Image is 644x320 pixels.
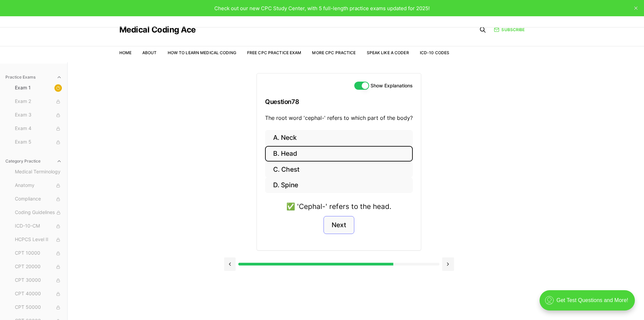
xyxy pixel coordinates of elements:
[15,111,62,119] span: Exam 3
[12,137,65,148] button: Exam 5
[15,98,62,105] span: Exam 2
[12,302,65,313] button: CPT 50000
[12,194,65,205] button: Compliance
[3,156,65,167] button: Category Practice
[265,177,413,193] button: D. Spine
[286,201,391,212] div: ✅ 'Cephal-' refers to the head.
[265,92,413,112] h3: Question 78
[119,50,132,55] a: Home
[367,50,409,55] a: Speak Like a Coder
[247,50,302,55] a: Free CPC Practice Exam
[3,72,65,83] button: Practice Exams
[12,207,65,218] button: Coding Guidelines
[15,84,62,92] span: Exam 1
[15,263,62,271] span: CPT 20000
[15,125,62,132] span: Exam 4
[265,146,413,162] button: B. Head
[15,236,62,243] span: HCPCS Level II
[420,50,449,55] a: ICD-10 Codes
[12,110,65,121] button: Exam 3
[12,248,65,259] button: CPT 10000
[15,182,62,189] span: Anatomy
[534,287,644,320] iframe: portal-trigger
[12,83,65,93] button: Exam 1
[15,277,62,284] span: CPT 30000
[15,138,62,146] span: Exam 5
[265,162,413,177] button: C. Chest
[12,289,65,299] button: CPT 40000
[12,221,65,232] button: ICD-10-CM
[168,50,236,55] a: How to Learn Medical Coding
[371,83,413,88] label: Show Explanations
[265,130,413,146] button: A. Neck
[142,50,157,55] a: About
[15,290,62,298] span: CPT 40000
[12,180,65,191] button: Anatomy
[324,216,354,234] button: Next
[12,261,65,272] button: CPT 20000
[214,5,430,12] span: Check out our new CPC Study Center, with 5 full-length practice exams updated for 2025!
[12,96,65,107] button: Exam 2
[494,27,525,33] a: Subscribe
[15,222,62,230] span: ICD-10-CM
[119,26,196,34] a: Medical Coding Ace
[12,167,65,177] button: Medical Terminology
[15,168,62,176] span: Medical Terminology
[630,3,641,14] button: close
[12,234,65,245] button: HCPCS Level II
[15,209,62,216] span: Coding Guidelines
[15,304,62,311] span: CPT 50000
[12,275,65,286] button: CPT 30000
[15,250,62,257] span: CPT 10000
[312,50,356,55] a: More CPC Practice
[15,195,62,203] span: Compliance
[265,114,413,122] p: The root word 'cephal-' refers to which part of the body?
[12,123,65,134] button: Exam 4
